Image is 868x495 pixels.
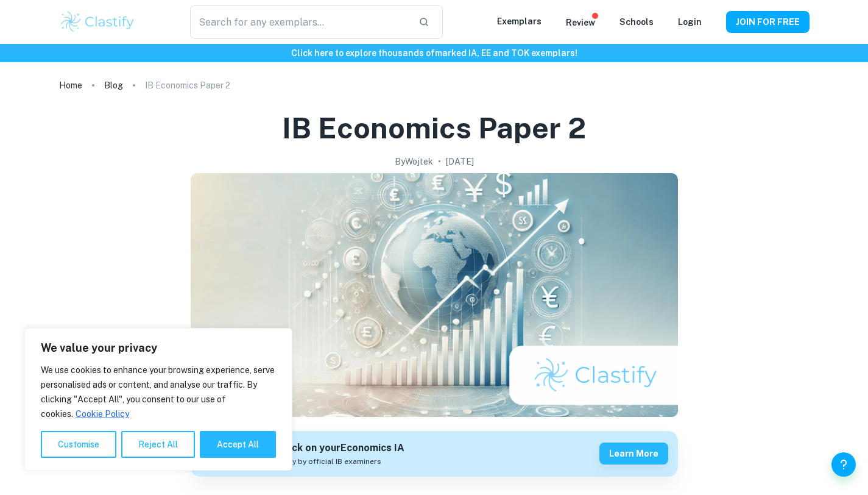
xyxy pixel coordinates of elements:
a: Get feedback on yourEconomics IAMarked only by official IB examinersLearn more [191,431,678,477]
span: Marked only by official IB examiners [252,456,381,467]
p: We value your privacy [41,341,276,355]
div: We value your privacy [24,328,292,471]
a: Schools [619,17,654,27]
a: Home [59,77,82,94]
p: • [438,155,441,168]
button: Learn more [599,443,668,465]
img: IB Economics Paper 2 cover image [191,173,678,417]
a: Login [678,17,702,27]
p: We use cookies to enhance your browsing experience, serve personalised ads or content, and analys... [41,363,276,421]
button: JOIN FOR FREE [726,11,810,33]
p: Exemplars [497,15,542,28]
button: Customise [41,431,116,458]
a: Cookie Policy [75,408,130,419]
h2: [DATE] [446,155,474,168]
button: Reject All [121,431,195,458]
img: Clastify logo [59,10,136,34]
p: Review [566,16,595,29]
h6: Click here to explore thousands of marked IA, EE and TOK exemplars ! [2,46,866,60]
button: Accept All [200,431,276,458]
h6: Get feedback on your Economics IA [236,441,404,456]
button: Help and Feedback [831,452,856,477]
p: IB Economics Paper 2 [145,79,230,92]
a: Blog [104,77,123,94]
h1: IB Economics Paper 2 [282,109,586,148]
input: Search for any exemplars... [190,5,408,39]
h2: By Wojtek [395,155,433,168]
